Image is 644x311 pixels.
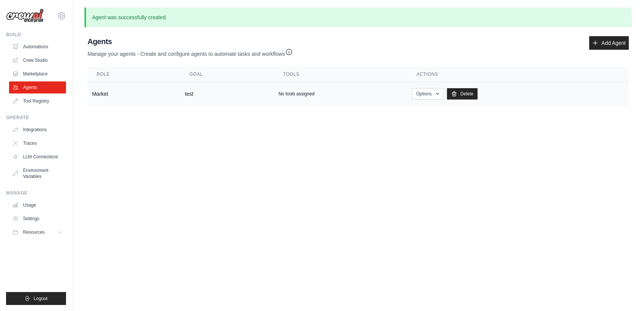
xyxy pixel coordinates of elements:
th: Actions [407,67,629,82]
p: Agent was successfully created. [85,8,632,27]
th: Tools [274,67,407,82]
a: Tool Registry [9,95,66,107]
div: Build [6,32,66,38]
th: Goal [180,67,274,82]
p: No tools assigned [278,91,314,97]
a: Marketplace [9,68,66,80]
button: Options [412,88,444,100]
a: Delete [447,88,478,100]
span: Logout [34,296,48,302]
a: Environment Variables [9,164,66,182]
a: LLM Connections [9,151,66,163]
span: Resources [23,229,45,235]
div: Operate [6,115,66,121]
td: Market [88,82,180,106]
a: Traces [9,137,66,149]
div: Manage [6,190,66,196]
a: Agents [9,81,66,93]
a: Integrations [9,124,66,136]
a: Settings [9,213,66,225]
a: Automations [9,41,66,53]
th: Role [88,67,180,82]
td: test [180,82,274,106]
button: Resources [9,226,66,238]
img: Logo [6,9,44,23]
h2: Agents [88,36,293,47]
p: Manage your agents - Create and configure agents to automate tasks and workflows [88,47,293,58]
button: Logout [6,292,66,305]
a: Crew Studio [9,54,66,66]
a: Add Agent [589,36,629,50]
a: Usage [9,199,66,211]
